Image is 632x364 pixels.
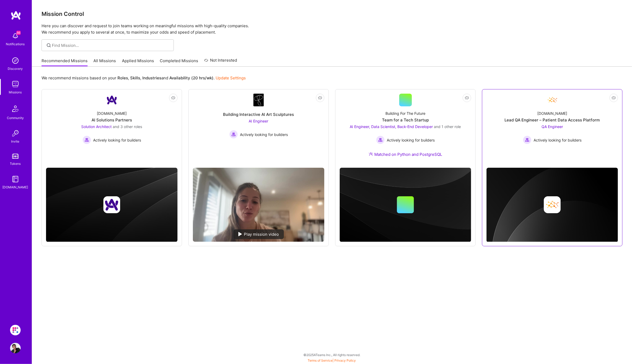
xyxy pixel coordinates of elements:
div: Building For The Future [385,111,425,116]
div: Lead QA Engineer – Patient Data Access Platform [505,117,600,123]
img: Actively looking for builders [523,136,531,144]
img: Company Logo [546,94,559,106]
img: Actively looking for builders [229,130,238,139]
a: Completed Missions [160,58,198,67]
img: User Avatar [10,343,21,353]
div: Discovery [8,66,23,71]
span: and 1 other role [434,124,461,129]
img: Invite [10,128,21,139]
a: Recommended Missions [42,58,88,67]
a: User Avatar [9,343,22,353]
div: Tokens [10,161,21,166]
div: © 2025 ATeams Inc., All rights reserved. [32,348,632,361]
input: Find Mission... [52,43,170,48]
a: Privacy Policy [335,358,356,362]
img: teamwork [10,79,21,89]
div: Team for a Tech Startup [382,117,429,123]
img: guide book [10,174,21,184]
div: Missions [9,89,22,95]
div: [DOMAIN_NAME] [97,111,127,116]
span: QA Engineer [542,124,563,129]
img: Ateam Purple Icon [369,152,373,156]
span: Actively looking for builders [387,137,435,143]
a: Applied Missions [122,58,154,67]
img: Community [9,102,22,115]
p: We recommend missions based on your , , and . [42,75,246,81]
a: Building For The FutureTeam for a Tech StartupAI Engineer, Data Scientist, Back-End Developer and... [340,94,471,163]
a: All Missions [94,58,116,67]
a: Company Logo[DOMAIN_NAME]AI Solutions PartnersSolution Architect and 3 other rolesActively lookin... [46,94,178,163]
img: logo [11,11,21,20]
a: Company LogoBuilding Interactive AI Art SculpturesAI Engineer Actively looking for buildersActive... [193,94,324,163]
div: [DOMAIN_NAME] [3,184,28,190]
img: discovery [10,55,21,66]
i: icon SearchGrey [46,42,52,48]
b: Skills [130,75,140,80]
b: Availability (20 hrs/wk) [169,75,213,80]
span: Actively looking for builders [534,137,581,143]
img: Company Logo [253,94,264,106]
a: Company Logo[DOMAIN_NAME]Lead QA Engineer – Patient Data Access PlatformQA Engineer Actively look... [486,94,618,163]
a: Terms of Service [308,358,333,362]
p: Here you can discover and request to join teams working on meaningful missions with high-quality ... [42,23,622,35]
img: Company Logo [106,94,118,106]
span: 66 [16,31,21,35]
div: Matched on Python and PostgreSQL [369,152,442,157]
span: | [308,358,356,362]
img: No Mission [193,168,324,242]
i: icon EyeClosed [171,96,175,100]
i: icon EyeClosed [612,96,616,100]
a: Update Settings [216,75,246,80]
div: AI Solutions Partners [92,117,132,123]
i: icon EyeClosed [465,96,469,100]
img: Company logo [103,196,120,213]
img: cover [340,168,471,242]
i: icon EyeClosed [318,96,322,100]
span: AI Engineer [249,119,269,123]
b: Industries [142,75,161,80]
div: Invite [11,139,20,144]
div: [DOMAIN_NAME] [537,111,567,116]
a: Not Interested [204,57,237,67]
span: AI Engineer, Data Scientist, Back-End Developer [350,124,433,129]
h3: Mission Control [42,11,622,17]
img: Company logo [544,196,561,213]
span: Actively looking for builders [240,132,288,137]
img: play [238,232,242,236]
span: Solution Architect [81,124,112,129]
img: cover [46,168,178,242]
div: Play mission video [234,229,284,239]
b: Roles [117,75,128,80]
img: Actively looking for builders [376,136,385,144]
a: Evinced: AI-Agents Accessibility Solution [9,325,22,335]
span: and 3 other roles [113,124,142,129]
div: Building Interactive AI Art Sculptures [223,112,294,117]
div: Community [7,115,24,121]
img: tokens [12,154,19,159]
img: Evinced: AI-Agents Accessibility Solution [10,325,21,335]
img: bell [10,31,21,41]
img: cover [486,168,618,242]
span: Actively looking for builders [93,137,141,143]
img: Actively looking for builders [83,136,91,144]
div: Notifications [6,41,25,47]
